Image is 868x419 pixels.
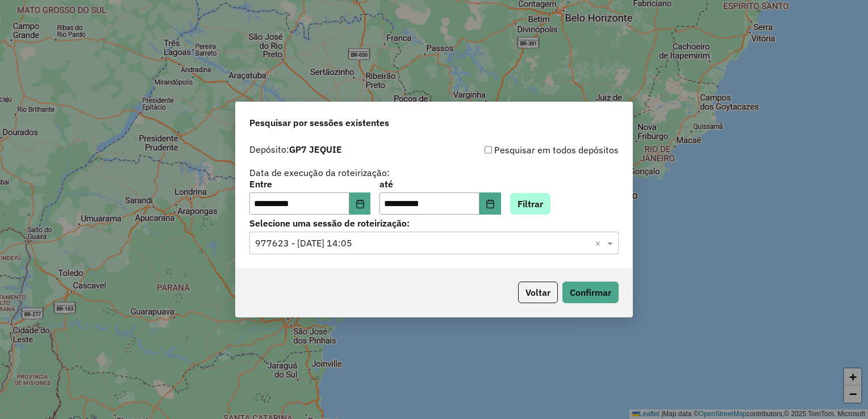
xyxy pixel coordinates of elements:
label: Data de execução da roteirização: [249,166,390,179]
label: Entre [249,177,370,191]
div: Pesquisar em todos depósitos [434,143,619,157]
button: Voltar [518,282,558,303]
label: até [379,177,500,191]
label: Depósito: [249,143,342,156]
button: Choose Date [349,192,371,215]
label: Selecione uma sessão de roteirização: [249,216,619,230]
button: Filtrar [510,193,550,215]
strong: GP7 JEQUIE [289,144,342,155]
span: Clear all [595,236,604,250]
button: Confirmar [562,282,619,303]
span: Pesquisar por sessões existentes [249,116,389,129]
button: Choose Date [479,192,501,215]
